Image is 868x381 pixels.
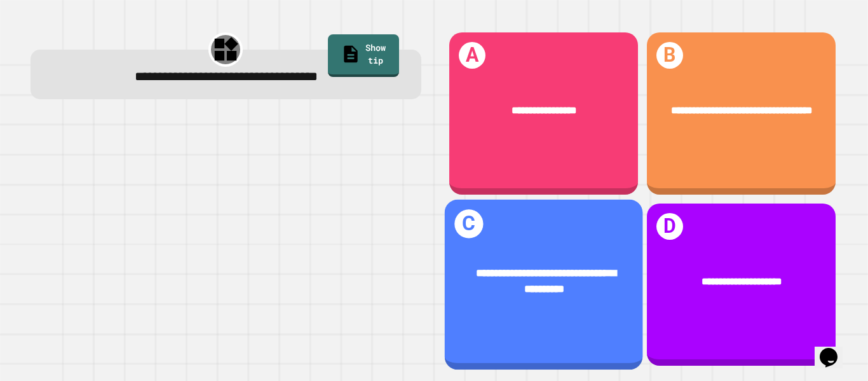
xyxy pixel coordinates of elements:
[815,330,855,368] iframe: chat widget
[656,42,684,69] h1: B
[454,209,483,238] h1: C
[656,213,684,240] h1: D
[328,34,399,77] a: Show tip
[459,42,486,69] h1: A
